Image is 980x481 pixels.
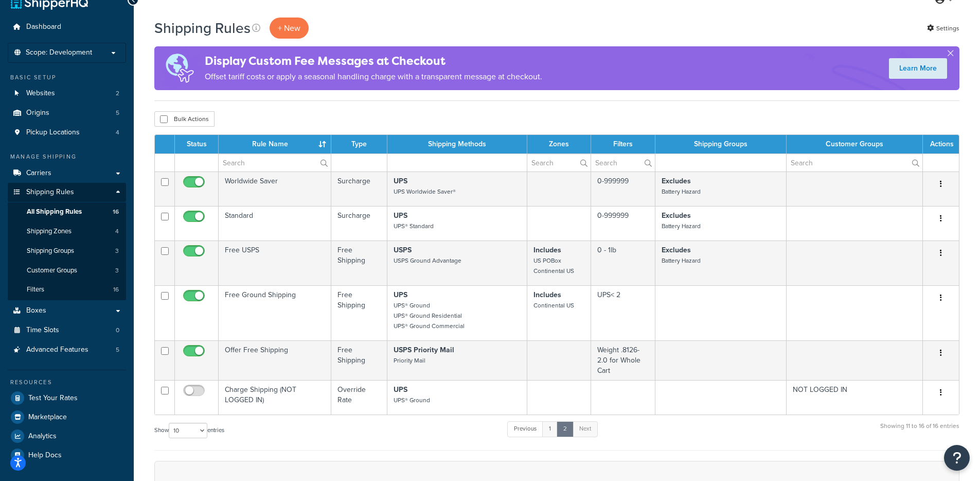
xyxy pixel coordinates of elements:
[591,206,655,240] td: 0-999999
[116,109,119,117] span: 5
[28,432,57,441] span: Analytics
[169,423,207,438] select: Showentries
[219,285,331,340] td: Free Ground Shipping
[331,171,387,206] td: Surcharge
[394,289,407,300] strong: UPS
[880,420,959,442] div: Showing 11 to 16 of 16 entries
[116,89,119,98] span: 2
[26,188,74,197] span: Shipping Rules
[26,169,51,178] span: Carriers
[662,221,701,231] small: Battery Hazard
[394,245,412,255] strong: USPS
[394,301,465,331] small: UPS® Ground UPS® Ground Residential UPS® Ground Commercial
[8,261,126,280] li: Customer Groups
[116,326,119,335] span: 0
[8,340,126,359] a: Advanced Features 5
[591,135,655,153] th: Filters
[28,413,67,422] span: Marketplace
[331,380,387,415] td: Override Rate
[8,183,126,202] a: Shipping Rules
[219,154,331,171] input: Search
[387,135,527,153] th: Shipping Methods
[205,70,542,84] p: Offset tariff costs or apply a seasonal handling charge with a transparent message at checkout.
[115,266,119,275] span: 3
[591,240,655,285] td: 0 - 1lb
[527,154,591,171] input: Search
[394,396,430,405] small: UPS® Ground
[944,445,970,471] button: Open Resource Center
[27,285,44,294] span: Filters
[662,245,691,255] strong: Excludes
[219,340,331,380] td: Offer Free Shipping
[331,135,387,153] th: Type
[8,18,126,37] a: Dashboard
[205,53,542,70] h4: Display Custom Fee Messages at Checkout
[28,451,62,460] span: Help Docs
[787,380,923,415] td: NOT LOGGED IN
[507,421,543,437] a: Previous
[542,421,558,437] a: 1
[113,208,119,216] span: 16
[26,346,88,354] span: Advanced Features
[26,109,49,117] span: Origins
[557,421,574,437] a: 2
[8,123,126,142] li: Pickup Locations
[331,285,387,340] td: Free Shipping
[662,187,701,196] small: Battery Hazard
[394,210,407,221] strong: UPS
[8,427,126,445] li: Analytics
[591,154,655,171] input: Search
[527,135,592,153] th: Zones
[175,135,219,153] th: Status
[591,171,655,206] td: 0-999999
[154,111,215,127] button: Bulk Actions
[8,183,126,300] li: Shipping Rules
[331,206,387,240] td: Surcharge
[26,306,46,315] span: Boxes
[26,326,59,335] span: Time Slots
[8,164,126,183] a: Carriers
[27,227,72,236] span: Shipping Zones
[662,256,701,265] small: Battery Hazard
[8,202,126,221] li: All Shipping Rules
[26,89,55,98] span: Websites
[154,46,205,90] img: duties-banner-06bc72dcb5fe05cb3f9472aba00be2ae8eb53ab6f0d8bb03d382ba314ac3c341.png
[8,152,126,161] div: Manage Shipping
[591,340,655,380] td: Weight .8126-2.0 for Whole Cart
[113,285,119,294] span: 16
[394,345,454,355] strong: USPS Priority Mail
[573,421,598,437] a: Next
[8,321,126,340] a: Time Slots 0
[533,245,561,255] strong: Includes
[27,266,77,275] span: Customer Groups
[533,301,574,310] small: Continental US
[591,285,655,340] td: UPS< 2
[8,446,126,465] a: Help Docs
[394,356,425,365] small: Priority Mail
[219,171,331,206] td: Worldwide Saver
[115,247,119,255] span: 3
[8,73,126,82] div: Basic Setup
[8,301,126,320] a: Boxes
[8,242,126,261] a: Shipping Groups 3
[8,242,126,261] li: Shipping Groups
[787,154,922,171] input: Search
[8,104,126,123] a: Origins 5
[331,240,387,285] td: Free Shipping
[26,23,61,31] span: Dashboard
[394,221,434,231] small: UPS® Standard
[394,384,407,395] strong: UPS
[8,378,126,387] div: Resources
[331,340,387,380] td: Free Shipping
[27,208,82,216] span: All Shipping Rules
[219,206,331,240] td: Standard
[26,128,80,137] span: Pickup Locations
[889,58,947,79] a: Learn More
[154,18,251,38] h1: Shipping Rules
[8,408,126,426] a: Marketplace
[533,289,561,300] strong: Includes
[8,202,126,221] a: All Shipping Rules 16
[8,389,126,407] a: Test Your Rates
